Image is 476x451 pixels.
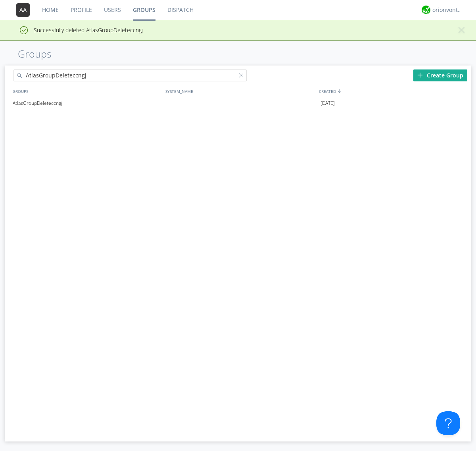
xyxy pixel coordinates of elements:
div: Create Group [413,69,467,81]
a: AtlasGroupDeleteccngj[DATE] [5,97,471,109]
div: orionvontas+atlas+automation+org2 [432,6,462,14]
input: Search groups [13,69,247,81]
div: SYSTEM_NAME [163,85,317,97]
div: AtlasGroupDeleteccngj [11,97,163,109]
img: 373638.png [16,3,30,17]
img: 29d36aed6fa347d5a1537e7736e6aa13 [422,6,430,14]
img: plus.svg [417,72,423,78]
div: GROUPS [11,85,161,97]
div: CREATED [317,85,471,97]
span: Successfully deleted AtlasGroupDeleteccngj [6,26,143,34]
iframe: Toggle Customer Support [436,411,460,435]
span: [DATE] [321,97,335,109]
